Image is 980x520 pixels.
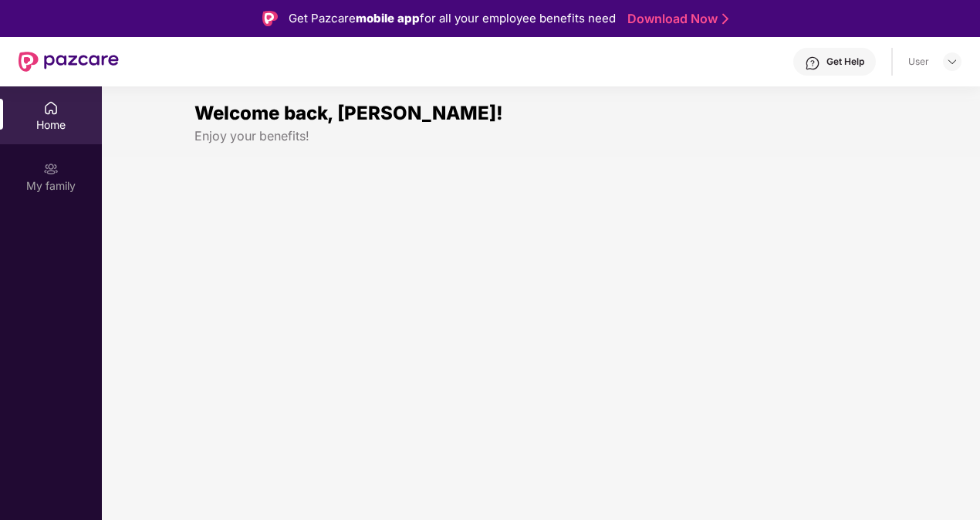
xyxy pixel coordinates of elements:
[946,56,958,68] img: svg+xml;base64,PHN2ZyBpZD0iRHJvcGRvd24tMzJ4MzIiIHhtbG5zPSJodHRwOi8vd3d3LnczLm9yZy8yMDAwL3N2ZyIgd2...
[194,128,887,144] div: Enjoy your benefits!
[722,11,728,27] img: Stroke
[43,161,59,177] img: svg+xml;base64,PHN2ZyB3aWR0aD0iMjAiIGhlaWdodD0iMjAiIHZpZXdCb3g9IjAgMCAyMCAyMCIgZmlsbD0ibm9uZSIgeG...
[289,9,616,28] div: Get Pazcare for all your employee benefits need
[356,11,420,25] strong: mobile app
[805,56,820,71] img: svg+xml;base64,PHN2ZyBpZD0iSGVscC0zMngzMiIgeG1sbnM9Imh0dHA6Ly93d3cudzMub3JnLzIwMDAvc3ZnIiB3aWR0aD...
[43,100,59,116] img: svg+xml;base64,PHN2ZyBpZD0iSG9tZSIgeG1sbnM9Imh0dHA6Ly93d3cudzMub3JnLzIwMDAvc3ZnIiB3aWR0aD0iMjAiIG...
[908,56,929,68] div: User
[262,11,278,26] img: Logo
[826,56,864,68] div: Get Help
[19,52,119,72] img: New Pazcare Logo
[627,11,724,27] a: Download Now
[194,102,503,124] span: Welcome back, [PERSON_NAME]!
